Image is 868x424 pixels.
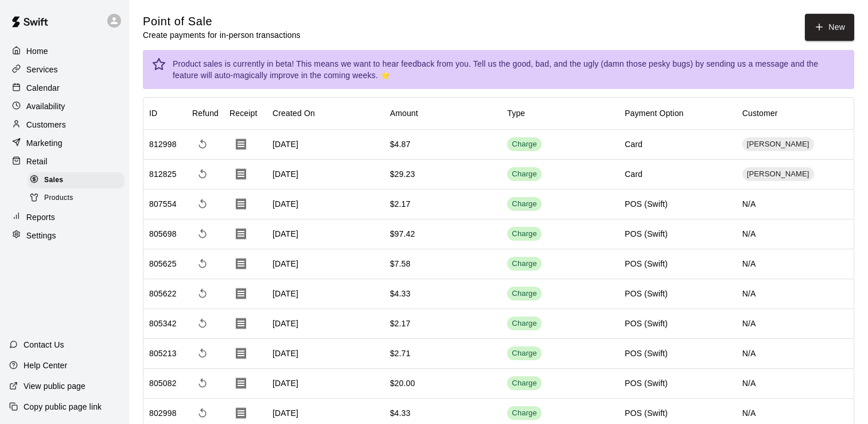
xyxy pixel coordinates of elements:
[267,369,384,399] div: [DATE]
[507,97,525,129] div: Type
[149,377,177,389] div: 805082
[229,222,252,245] button: Download Receipt
[192,343,213,364] span: Refund payment
[192,194,213,214] span: Refund payment
[390,318,411,329] div: $2.17
[512,229,537,240] div: Charge
[229,97,258,129] div: Receipt
[512,169,537,180] div: Charge
[192,373,213,394] span: Refund payment
[9,98,120,115] a: Availability
[9,153,120,170] a: Retail
[805,14,854,41] button: New
[501,97,619,129] div: Type
[267,249,384,279] div: [DATE]
[9,209,120,226] a: Reports
[229,282,252,305] button: Download Receipt
[28,190,124,206] div: Products
[267,219,384,249] div: [DATE]
[625,318,668,329] div: POS (Swift)
[173,53,845,86] div: Product sales is currently in beta! This means we want to hear feedback from you. Tell us the goo...
[149,318,177,329] div: 805342
[390,198,411,210] div: $2.17
[149,288,177,299] div: 805622
[192,164,213,184] span: Refund payment
[625,258,668,269] div: POS (Swift)
[28,171,129,189] a: Sales
[26,156,48,167] p: Retail
[26,101,65,112] p: Availability
[192,253,213,274] span: Refund payment
[390,138,411,150] div: $4.87
[28,189,129,207] a: Products
[706,59,788,68] a: sending us a message
[390,97,418,129] div: Amount
[390,228,415,240] div: $97.42
[737,249,854,279] div: N/A
[512,259,537,269] div: Charge
[512,408,537,419] div: Charge
[625,97,684,129] div: Payment Option
[224,97,267,129] div: Receipt
[267,130,384,160] div: [DATE]
[742,169,814,180] span: [PERSON_NAME]
[267,309,384,339] div: [DATE]
[742,97,778,129] div: Customer
[512,378,537,389] div: Charge
[192,134,213,155] span: Refund payment
[390,377,415,389] div: $20.00
[149,198,177,210] div: 807554
[143,14,301,29] h5: Point of Sale
[9,134,120,152] a: Marketing
[273,97,315,129] div: Created On
[26,45,48,57] p: Home
[625,348,668,359] div: POS (Swift)
[44,175,63,186] span: Sales
[737,339,854,369] div: N/A
[512,199,537,210] div: Charge
[24,401,102,413] p: Copy public page link
[267,339,384,369] div: [DATE]
[512,139,537,150] div: Charge
[742,167,814,181] div: [PERSON_NAME]
[149,228,177,240] div: 805698
[390,288,411,299] div: $4.33
[390,407,411,419] div: $4.33
[24,380,85,392] p: View public page
[512,318,537,329] div: Charge
[26,119,66,130] p: Customers
[619,97,737,129] div: Payment Option
[9,43,120,60] a: Home
[229,133,252,156] button: Download Receipt
[9,116,120,133] a: Customers
[229,372,252,395] button: Download Receipt
[625,288,668,299] div: POS (Swift)
[186,97,224,129] div: Refund
[737,309,854,339] div: N/A
[143,97,186,129] div: ID
[625,168,643,180] div: Card
[390,348,411,359] div: $2.71
[737,97,854,129] div: Customer
[742,137,814,151] div: [PERSON_NAME]
[149,407,177,419] div: 802998
[149,168,177,180] div: 812825
[512,348,537,359] div: Charge
[149,348,177,359] div: 805213
[9,61,120,78] a: Services
[192,223,213,244] span: Refund payment
[512,288,537,299] div: Charge
[9,227,120,244] a: Settings
[192,403,213,423] span: Refund payment
[192,283,213,304] span: Refund payment
[149,258,177,269] div: 805625
[26,137,63,149] p: Marketing
[390,258,411,269] div: $7.58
